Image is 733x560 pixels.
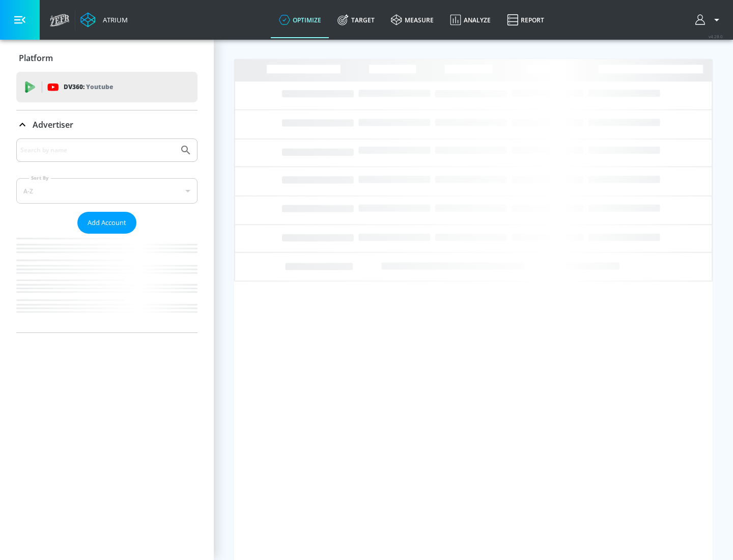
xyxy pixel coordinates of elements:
p: DV360: [64,81,113,93]
a: Report [499,2,552,38]
button: Add Account [77,212,136,234]
span: v 4.28.0 [709,34,723,39]
div: Platform [16,44,198,72]
input: Search by name [20,144,175,157]
div: Advertiser [16,110,198,139]
label: Sort By [29,175,51,181]
a: Target [329,2,383,38]
div: DV360: Youtube [16,72,198,102]
p: Platform [19,52,53,64]
nav: list of Advertiser [16,234,198,332]
div: A-Z [16,178,198,204]
a: optimize [271,2,329,38]
a: Atrium [80,12,128,27]
p: Advertiser [33,119,73,130]
div: Advertiser [16,138,198,332]
div: Atrium [99,15,128,24]
a: Analyze [442,2,499,38]
span: Add Account [88,217,126,229]
p: Youtube [86,81,113,92]
a: measure [383,2,442,38]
